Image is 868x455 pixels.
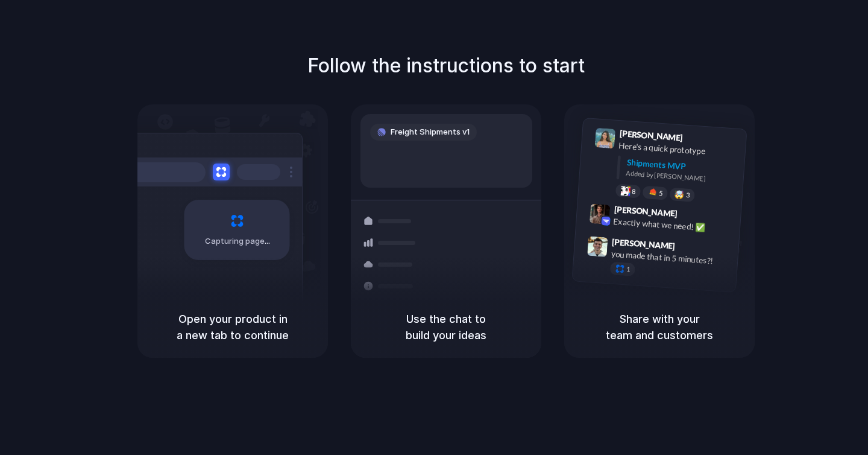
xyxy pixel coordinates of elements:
h5: Use the chat to build your ideas [365,311,527,343]
div: Exactly what we need! ✅ [613,215,734,236]
span: 3 [686,192,690,199]
h5: Open your product in a new tab to continue [152,311,313,343]
div: 🤯 [675,190,685,199]
span: 5 [659,190,663,197]
span: [PERSON_NAME] [619,127,683,144]
div: Here's a quick prototype [618,139,739,160]
span: 8 [632,188,636,195]
span: [PERSON_NAME] [612,235,676,253]
h5: Share with your team and customers [579,311,740,343]
div: you made that in 5 minutes?! [611,248,731,269]
span: 9:47 AM [679,241,703,255]
span: Freight Shipments v1 [391,126,470,138]
span: 9:41 AM [687,133,711,147]
span: [PERSON_NAME] [614,203,678,220]
div: Added by [PERSON_NAME] [626,168,737,186]
h1: Follow the instructions to start [307,51,585,80]
span: 1 [626,266,631,273]
span: 9:42 AM [681,209,706,223]
div: Shipments MVP [626,156,738,176]
span: Capturing page [205,235,272,247]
